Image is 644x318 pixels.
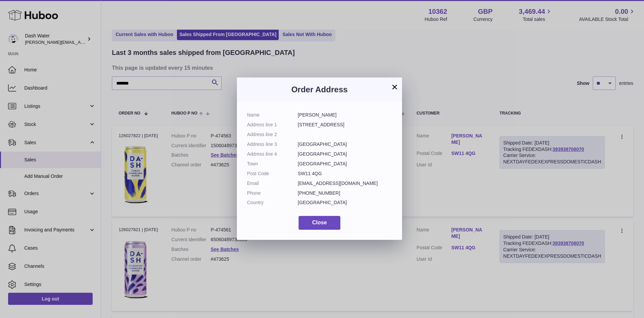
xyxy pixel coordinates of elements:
dd: SW11 4QG [298,170,392,177]
span: Close [312,220,327,225]
dt: Email [247,180,298,187]
dt: Address line 3 [247,141,298,148]
dt: Post Code [247,170,298,177]
dd: [GEOGRAPHIC_DATA] [298,199,392,206]
button: × [391,83,399,91]
dt: Name [247,112,298,118]
dd: [GEOGRAPHIC_DATA] [298,151,392,157]
dt: Address line 2 [247,131,298,138]
dd: [EMAIL_ADDRESS][DOMAIN_NAME] [298,180,392,187]
h3: Order Address [247,84,392,95]
dt: Country [247,199,298,206]
dd: [STREET_ADDRESS] [298,122,392,128]
dt: Address line 4 [247,151,298,157]
dt: Phone [247,190,298,196]
dd: [GEOGRAPHIC_DATA] [298,141,392,148]
dt: Address line 1 [247,122,298,128]
dd: [GEOGRAPHIC_DATA] [298,161,392,167]
dt: Town [247,161,298,167]
button: Close [299,216,340,230]
dd: [PHONE_NUMBER] [298,190,392,196]
dd: [PERSON_NAME] [298,112,392,118]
